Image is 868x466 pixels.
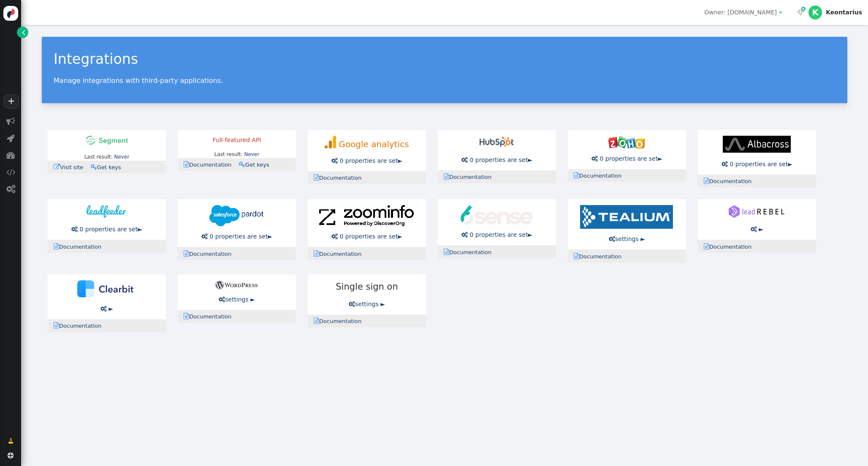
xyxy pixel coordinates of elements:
img: logo-icon.svg [3,6,18,21]
a:  [17,27,28,38]
div: K [808,5,822,19]
span:  [801,5,806,13]
a: Get keys [91,164,127,170]
img: zoominfo-224x50.png [319,205,414,226]
span:  [574,172,579,178]
a:  0 properties are set► [591,155,662,162]
a: settings ► [219,296,255,303]
a: Never [114,154,129,160]
a:  0 properties are set► [461,156,532,163]
span:  [8,452,14,458]
a: Documentation [444,249,497,255]
a: Documentation [314,318,367,324]
a: Documentation [704,244,757,250]
span: Single sign on [334,280,400,294]
img: clearbit.svg [77,280,136,297]
a: Documentation [184,251,237,257]
img: pardot-128x50.png [209,205,263,226]
span:  [349,301,355,307]
a:  0 properties are set► [461,231,532,238]
span:  [591,156,598,162]
span:  [314,318,319,324]
span:  [91,164,97,170]
div: Integrations [54,49,835,70]
img: segment-100x21.png [86,136,128,145]
a:  0 properties are set► [71,226,142,233]
a: Documentation [574,253,627,260]
span:  [54,322,59,329]
span:  [722,161,728,167]
span:  [314,174,319,181]
span:  [751,226,757,232]
span:  [704,178,709,184]
span:  [7,134,15,143]
img: ga-logo-45x50.png [325,136,336,148]
img: 6sense-logo.svg [461,205,533,225]
span:  [444,249,449,255]
span: 0 properties are set [339,157,398,164]
a:  0 properties are set► [201,233,272,240]
a: Visit site [54,164,89,170]
span:  [184,161,189,167]
a: Documentation [314,175,367,181]
span: 0 properties are set [209,233,268,240]
span:  [54,164,60,170]
a:  ► [751,226,763,233]
a: settings ► [609,236,645,242]
img: hubspot-100x37.png [480,136,514,148]
span:  [219,296,225,302]
span:  [8,437,14,446]
span: Last result: [84,154,113,160]
span: 0 properties are set [469,231,528,238]
span:  [574,253,579,259]
a:  0 properties are set► [331,157,402,164]
span:  [609,236,615,242]
a: Get keys [239,162,275,168]
span:  [239,161,245,167]
a:   [795,8,806,17]
span:  [201,233,208,239]
a: Never [244,151,259,157]
span:  [6,185,15,193]
span: Last result: [214,151,243,157]
span:  [71,226,78,232]
span:  [184,313,189,319]
a:  ► [100,305,113,312]
span:  [444,173,449,180]
img: leadrebel-logo.svg [729,205,785,218]
img: zoho-100x35.png [608,136,645,148]
a:  0 properties are set► [331,233,402,240]
a: Documentation [184,162,237,168]
span:  [778,9,782,15]
span: 0 properties are set [730,161,788,167]
a:  [2,433,19,449]
a: Documentation [704,178,757,184]
div: Owner: [DOMAIN_NAME] [704,8,777,17]
img: wordpress-100x20.png [215,281,258,289]
span:  [704,243,709,249]
span:  [461,157,468,163]
span: 0 properties are set [469,156,528,163]
span:  [54,243,59,249]
span:  [461,232,468,238]
span: 0 properties are set [339,233,398,240]
img: leadfeeder-logo.svg [87,205,126,218]
span:  [331,233,338,239]
span:  [184,250,189,257]
a: Documentation [54,323,107,329]
a: Documentation [314,251,367,257]
a:  0 properties are set► [722,161,792,167]
a: Documentation [444,174,497,180]
p: Manage integrations with third-party applications. [54,77,835,85]
a: + [3,94,19,109]
span:  [22,28,25,37]
div: Keontarius [826,9,862,16]
a: Documentation [574,173,627,179]
span:  [797,9,804,15]
span:  [100,306,107,312]
img: tealium-logo-210x50.png [580,205,673,229]
a: settings ► [349,301,385,307]
span: 0 properties are set [79,226,138,233]
span: Google analytics [339,139,409,149]
span:  [6,151,15,159]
